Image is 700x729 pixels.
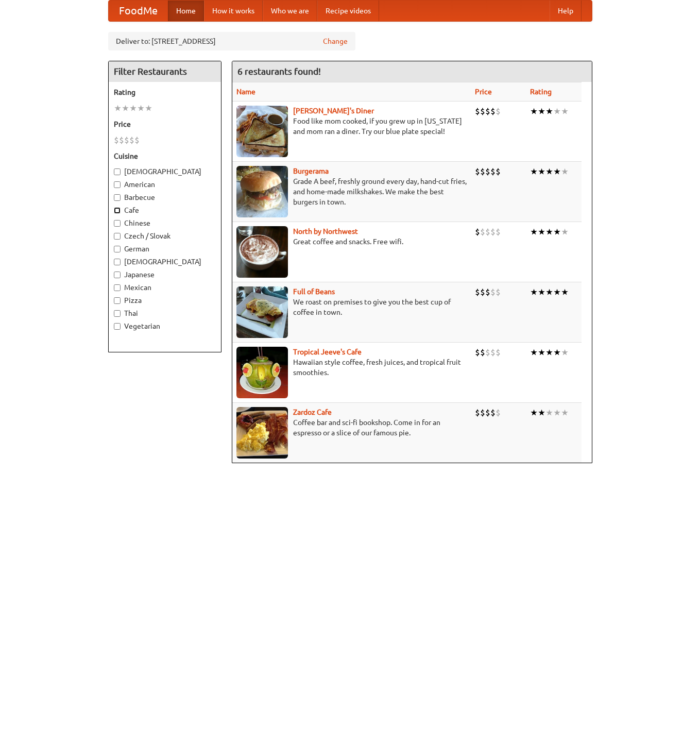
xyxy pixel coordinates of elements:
[293,107,374,115] a: [PERSON_NAME]'s Diner
[114,321,216,331] label: Vegetarian
[114,284,121,291] input: Mexican
[293,167,329,175] a: Burgerama
[545,407,553,418] li: ★
[236,166,288,217] img: burgerama.jpg
[114,310,121,317] input: Thai
[485,407,490,418] li: $
[490,407,496,418] li: $
[168,1,204,21] a: Home
[475,226,480,238] li: $
[236,176,467,207] p: Grade A beef, freshly ground every day, hand-cut fries, and home-made milkshakes. We make the bes...
[538,166,545,177] li: ★
[114,181,121,188] input: American
[561,286,569,298] li: ★
[475,88,492,96] a: Price
[119,134,124,146] li: $
[293,227,358,235] a: North by Northwest
[293,408,332,416] a: Zardoz Cafe
[538,106,545,117] li: ★
[236,407,288,459] img: zardoz.jpg
[490,166,496,177] li: $
[145,103,152,114] li: ★
[114,297,121,304] input: Pizza
[538,347,545,358] li: ★
[496,106,501,117] li: $
[293,287,335,296] a: Full of Beans
[293,348,362,356] a: Tropical Jeeve's Cafe
[236,357,467,378] p: Hawaiian style coffee, fresh juices, and tropical fruit smoothies.
[475,347,480,358] li: $
[114,134,119,146] li: $
[475,166,480,177] li: $
[236,236,467,247] p: Great coffee and snacks. Free wifi.
[480,106,485,117] li: $
[114,295,216,306] label: Pizza
[475,106,480,117] li: $
[480,347,485,358] li: $
[490,347,496,358] li: $
[496,347,501,358] li: $
[530,166,538,177] li: ★
[538,407,545,418] li: ★
[114,257,216,267] label: [DEMOGRAPHIC_DATA]
[114,272,121,278] input: Japanese
[550,1,582,21] a: Help
[129,134,134,146] li: $
[490,226,496,238] li: $
[109,1,168,21] a: FoodMe
[114,87,216,97] h5: Rating
[263,1,317,21] a: Who we are
[530,286,538,298] li: ★
[561,166,569,177] li: ★
[134,134,140,146] li: $
[109,61,221,82] h4: Filter Restaurants
[561,407,569,418] li: ★
[114,220,121,227] input: Chinese
[545,106,553,117] li: ★
[496,286,501,298] li: $
[485,347,490,358] li: $
[114,308,216,318] label: Thai
[114,246,121,252] input: German
[561,347,569,358] li: ★
[530,347,538,358] li: ★
[530,226,538,238] li: ★
[545,226,553,238] li: ★
[114,233,121,240] input: Czech / Slovak
[553,226,561,238] li: ★
[545,286,553,298] li: ★
[114,218,216,228] label: Chinese
[553,347,561,358] li: ★
[236,226,288,278] img: north.jpg
[485,286,490,298] li: $
[124,134,129,146] li: $
[114,192,216,202] label: Barbecue
[114,194,121,201] input: Barbecue
[114,269,216,280] label: Japanese
[480,166,485,177] li: $
[480,407,485,418] li: $
[237,66,321,76] ng-pluralize: 6 restaurants found!
[114,151,216,161] h5: Cuisine
[545,166,553,177] li: ★
[553,106,561,117] li: ★
[137,103,145,114] li: ★
[490,106,496,117] li: $
[538,286,545,298] li: ★
[236,286,288,338] img: beans.jpg
[545,347,553,358] li: ★
[475,407,480,418] li: $
[475,286,480,298] li: $
[496,407,501,418] li: $
[204,1,263,21] a: How it works
[129,103,137,114] li: ★
[114,179,216,190] label: American
[108,32,355,50] div: Deliver to: [STREET_ADDRESS]
[553,286,561,298] li: ★
[490,286,496,298] li: $
[236,106,288,157] img: sallys.jpg
[561,106,569,117] li: ★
